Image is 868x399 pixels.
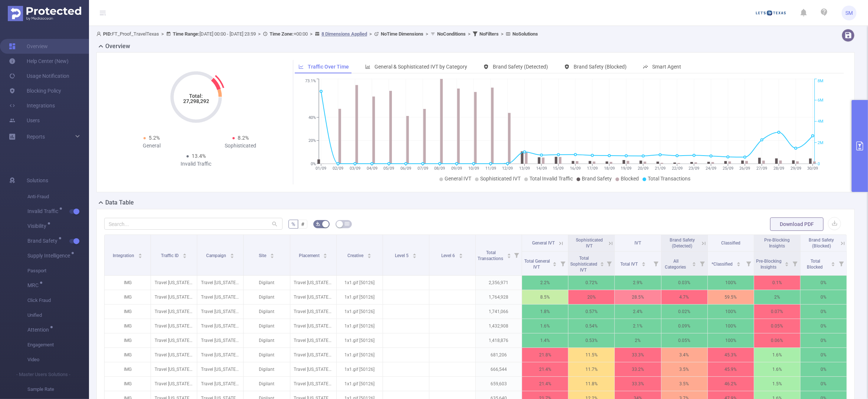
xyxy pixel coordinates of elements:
span: Sophisticated IVT [480,176,521,182]
span: FT_Proof_TravelTexas [DATE] 00:00 - [DATE] 23:59 +00:00 [96,31,538,37]
tspan: 0 [818,162,820,166]
p: Travel [US_STATE] FY25 [253566] [197,333,243,348]
span: Integration [113,253,135,258]
i: icon: caret-up [507,252,511,255]
span: General IVT [445,176,471,182]
tspan: 04/09 [366,166,377,171]
p: 1x1.gif [50126] [337,276,383,290]
i: icon: caret-down [736,263,740,266]
p: 20% [568,290,614,304]
span: SM [845,6,853,20]
p: IMG [105,319,151,333]
p: 100% [708,319,754,333]
span: Pre-Blocking Insights [764,237,790,249]
tspan: 0% [311,162,316,166]
h2: Data Table [105,198,134,207]
p: 2.2% [522,276,568,290]
tspan: 28/09 [773,166,784,171]
tspan: 21/09 [655,166,666,171]
p: 1x1.gif [50126] [337,319,383,333]
p: Travel [US_STATE] [28552] [151,319,197,333]
p: 3.5% [661,377,707,391]
tspan: 01/09 [316,166,326,171]
tspan: 30/09 [807,166,818,171]
div: Sort [182,252,187,257]
div: Sort [831,261,835,265]
i: Filter menu [790,252,800,275]
span: > [367,31,374,37]
p: Digilant [244,305,290,319]
span: Creative [347,253,364,258]
span: Placement [299,253,321,258]
i: icon: caret-up [553,261,557,263]
span: Sophisticated IVT [576,237,603,249]
i: icon: caret-down [642,263,646,266]
tspan: 8M [818,79,824,84]
div: Sort [459,252,463,257]
tspan: 10/09 [468,166,479,171]
p: 1x1.gif [50126] [337,290,383,304]
b: No Filters [479,31,499,37]
p: Travel [US_STATE] [28552] [151,348,197,362]
i: icon: caret-down [270,255,274,257]
span: Total Transactions [648,176,690,182]
i: Filter menu [697,252,707,275]
p: Digilant [244,348,290,362]
tspan: 09/09 [451,166,462,171]
span: *Classified [712,262,734,267]
span: Campaign [206,253,227,258]
span: Total Invalid Traffic [529,176,573,182]
span: Video [27,352,89,367]
span: Visibility [27,223,49,229]
i: Filter menu [511,235,522,275]
i: icon: caret-up [736,261,740,263]
tspan: 22/09 [671,166,682,171]
tspan: 14/09 [536,166,547,171]
span: Smart Agent [652,64,681,70]
p: Travel [US_STATE] FY25_Digital_Digilant_Families_Social Display - Cross Device_NATL EXCL TX_1x1 [... [290,276,336,290]
tspan: 16/09 [570,166,581,171]
p: 1x1.gif [50126] [337,348,383,362]
span: Brand Safety (Detected) [493,64,548,70]
div: Sort [600,261,604,265]
p: 11.8% [568,377,614,391]
div: Sort [138,252,142,257]
span: Reports [27,134,45,140]
i: icon: caret-down [183,255,187,257]
p: Digilant [244,362,290,376]
p: 21.4% [522,377,568,391]
i: icon: caret-up [642,261,646,263]
p: Travel [US_STATE] FY25 [253566] [197,348,243,362]
tspan: 29/09 [791,166,801,171]
div: Sort [507,252,511,257]
tspan: 27/09 [756,166,767,171]
p: 8.5% [522,290,568,304]
p: IMG [105,333,151,348]
p: 0.09% [661,319,707,333]
p: 0% [801,319,846,333]
span: Blocked [621,176,639,182]
span: Invalid Traffic [27,209,61,214]
span: > [159,31,166,37]
p: Travel [US_STATE] FY25 [253566] [197,362,243,376]
a: Users [9,113,40,128]
i: icon: caret-down [413,255,417,257]
h2: Overview [105,42,130,51]
p: 100% [708,276,754,290]
i: icon: caret-up [230,252,234,255]
p: Travel [US_STATE] FY25_Audio_Digilant_Adults_Streaming Audio - iHeartRadio_NATL EXCL TX_1x1 [8796... [290,362,336,376]
span: > [423,31,430,37]
tspan: 18/09 [604,166,615,171]
i: icon: caret-down [459,255,463,257]
span: General IVT [532,240,555,246]
span: Sample Rate [27,382,89,397]
p: 59.5% [708,290,754,304]
div: General [107,142,196,150]
span: Passport [27,263,89,278]
div: Sort [692,261,696,265]
p: 1,432,908 [476,319,522,333]
p: 0.03% [661,276,707,290]
p: 1.6% [522,319,568,333]
p: Travel [US_STATE] FY25 [253566] [197,305,243,319]
b: Time Range: [173,31,199,37]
